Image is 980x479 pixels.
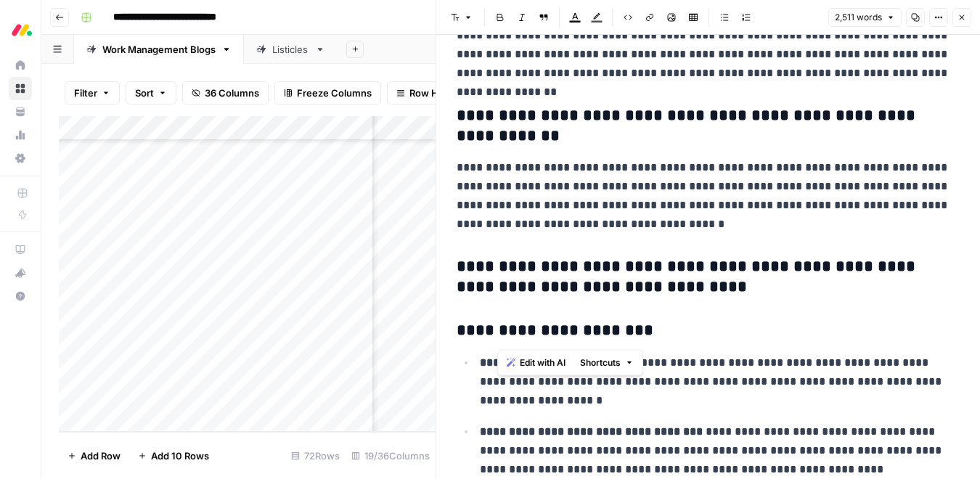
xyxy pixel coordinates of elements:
[126,81,176,105] button: Sort
[9,147,32,170] a: Settings
[9,261,32,284] button: What's new?
[285,444,346,467] div: 72 Rows
[244,35,338,64] a: Listicles
[9,77,32,100] a: Browse
[409,86,462,100] span: Row Height
[135,86,154,100] span: Sort
[9,54,32,77] a: Home
[81,449,121,463] span: Add Row
[74,35,244,64] a: Work Management Blogs
[9,284,32,308] button: Help + Support
[501,353,571,372] button: Edit with AI
[129,444,218,467] button: Add 10 Rows
[102,42,216,57] div: Work Management Blogs
[151,449,209,463] span: Add 10 Rows
[59,444,129,467] button: Add Row
[9,17,35,43] img: Monday.com Logo
[520,356,565,369] span: Edit with AI
[346,444,436,467] div: 19/36 Columns
[574,353,640,372] button: Shortcuts
[65,81,120,105] button: Filter
[74,86,97,100] span: Filter
[828,8,902,27] button: 2,511 words
[272,42,309,57] div: Listicles
[9,12,32,48] button: Workspace: Monday.com
[9,100,32,123] a: Your Data
[205,86,259,100] span: 36 Columns
[274,81,381,105] button: Freeze Columns
[387,81,471,105] button: Row Height
[9,123,32,147] a: Usage
[9,262,31,284] div: What's new?
[182,81,269,105] button: 36 Columns
[9,238,32,261] a: AirOps Academy
[835,11,882,24] span: 2,511 words
[297,86,372,100] span: Freeze Columns
[580,356,621,369] span: Shortcuts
